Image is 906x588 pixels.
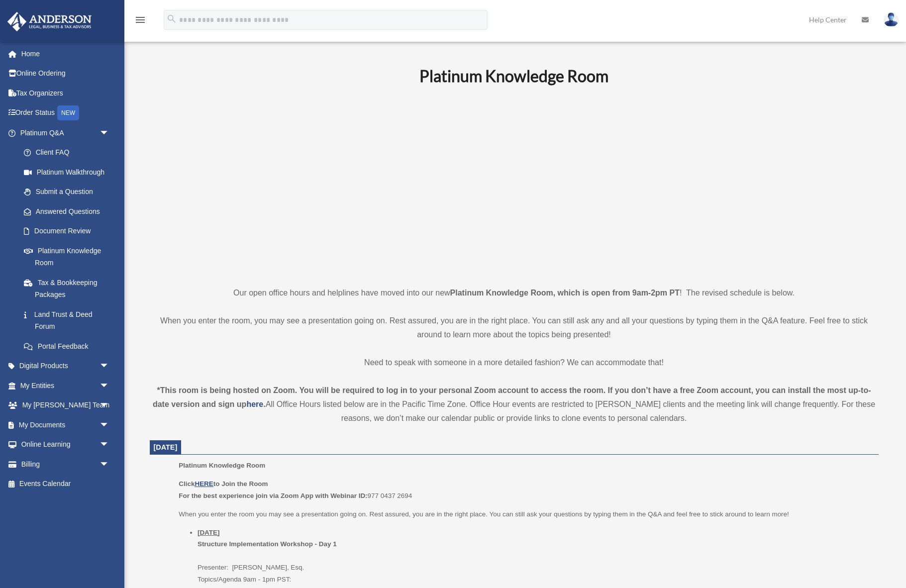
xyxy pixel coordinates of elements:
[7,103,124,123] a: Order StatusNEW
[198,540,337,548] b: Structure Implementation Workshop - Day 1
[7,474,124,494] a: Events Calendar
[195,480,213,488] a: HERE
[153,386,871,408] strong: *This room is being hosted on Zoom. You will be required to log in to your personal Zoom account ...
[150,314,879,342] p: When you enter the room, you may see a presentation going on. Rest assured, you are in the right ...
[884,12,899,27] img: User Pic
[100,435,119,455] span: arrow_drop_down
[7,356,124,376] a: Digital Productsarrow_drop_down
[7,395,124,415] a: My [PERSON_NAME] Teamarrow_drop_down
[100,123,119,143] span: arrow_drop_down
[179,508,871,520] p: When you enter the room you may see a presentation going on. Rest assured, you are in the right p...
[7,64,124,84] a: Online Ordering
[14,201,124,221] a: Answered Questions
[7,435,124,455] a: Online Learningarrow_drop_down
[100,376,119,396] span: arrow_drop_down
[14,182,124,202] a: Submit a Question
[150,286,879,300] p: Our open office hours and helplines have moved into our new ! The revised schedule is below.
[14,143,124,163] a: Client FAQ
[179,462,265,469] span: Platinum Knowledge Room
[100,395,119,416] span: arrow_drop_down
[14,162,124,182] a: Platinum Walkthrough
[450,289,680,297] strong: Platinum Knowledge Room, which is open from 9am-2pm PT
[179,480,268,488] b: Click to Join the Room
[246,400,263,408] a: here
[150,356,879,370] p: Need to speak with someone in a more detailed fashion? We can accommodate that!
[419,66,608,86] b: Platinum Knowledge Room
[100,415,119,435] span: arrow_drop_down
[7,44,124,64] a: Home
[4,12,95,31] img: Anderson Advisors Platinum Portal
[166,13,177,24] i: search
[7,123,124,143] a: Platinum Q&Aarrow_drop_down
[14,241,119,273] a: Platinum Knowledge Room
[150,384,879,425] div: All Office Hours listed below are in the Pacific Time Zone. Office Hour events are restricted to ...
[14,221,124,241] a: Document Review
[179,492,367,499] b: For the best experience join via Zoom App with Webinar ID:
[365,99,663,268] iframe: 231110_Toby_KnowledgeRoom
[14,273,124,304] a: Tax & Bookkeeping Packages
[263,400,265,408] strong: .
[57,105,79,120] div: NEW
[154,443,178,451] span: [DATE]
[14,336,124,356] a: Portal Feedback
[100,356,119,377] span: arrow_drop_down
[134,17,146,26] a: menu
[7,415,124,435] a: My Documentsarrow_drop_down
[198,529,220,536] u: [DATE]
[7,376,124,395] a: My Entitiesarrow_drop_down
[7,83,124,103] a: Tax Organizers
[134,14,146,26] i: menu
[100,454,119,475] span: arrow_drop_down
[14,304,124,336] a: Land Trust & Deed Forum
[179,478,871,501] p: 977 0437 2694
[7,454,124,474] a: Billingarrow_drop_down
